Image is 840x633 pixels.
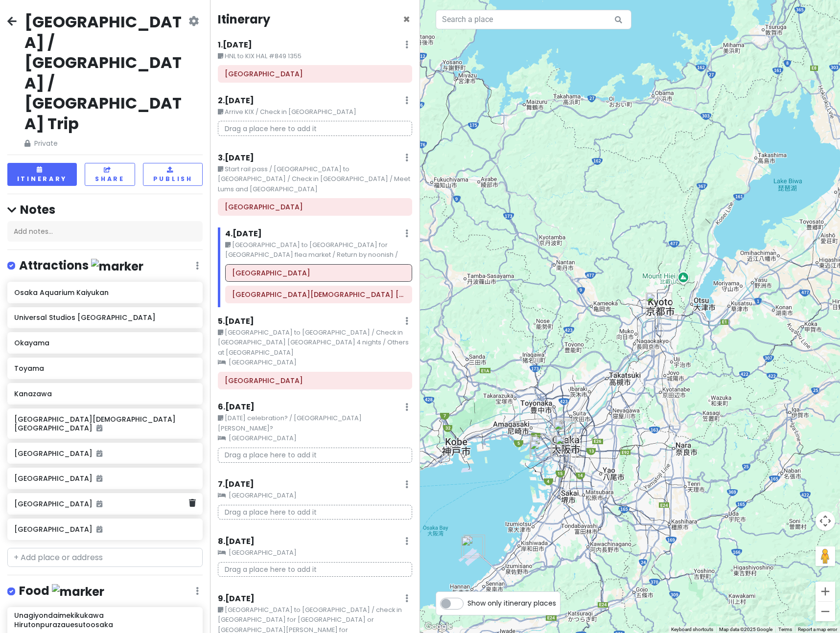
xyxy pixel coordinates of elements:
[218,537,255,547] h6: 8 . [DATE]
[646,293,672,319] div: Kyoto Station
[91,259,143,274] img: marker
[14,415,195,432] h6: [GEOGRAPHIC_DATA][DEMOGRAPHIC_DATA] [GEOGRAPHIC_DATA]
[225,203,405,211] h6: Nagoya Station
[218,413,412,433] small: [DATE] celebration? / [GEOGRAPHIC_DATA] [PERSON_NAME]?
[671,626,713,633] button: Keyboard shortcuts
[14,449,195,458] h6: [GEOGRAPHIC_DATA]
[218,96,254,106] h6: 2 . [DATE]
[14,474,195,483] h6: [GEOGRAPHIC_DATA]
[555,419,576,440] div: SILKREAM Hankyu Sanban Gai Shop
[225,240,412,260] small: [GEOGRAPHIC_DATA] to [GEOGRAPHIC_DATA] for [GEOGRAPHIC_DATA] flea market / Return by noonish /
[218,164,412,194] small: Start rail pass / [GEOGRAPHIC_DATA] to [GEOGRAPHIC_DATA] / Check in [GEOGRAPHIC_DATA] / Meet Lums...
[798,627,837,632] a: Report a map error
[96,450,102,457] i: Added to itinerary
[778,627,792,632] a: Terms (opens in new tab)
[816,602,835,621] button: Zoom out
[7,548,203,567] input: + Add place or address
[422,620,455,633] img: Google
[7,202,203,217] h4: Notes
[7,163,77,186] button: Itinerary
[24,138,187,149] span: Private
[436,10,631,29] input: Search a place
[52,584,104,599] img: marker
[14,499,188,508] h6: [GEOGRAPHIC_DATA]
[218,328,412,358] small: [GEOGRAPHIC_DATA] to [GEOGRAPHIC_DATA] / Check in [GEOGRAPHIC_DATA] [GEOGRAPHIC_DATA] 4 nights / ...
[218,448,412,463] p: Drag a place here to add it
[7,221,203,242] div: Add notes...
[19,258,143,274] h4: Attractions
[403,11,410,27] span: Close itinerary
[143,163,203,186] button: Publish
[218,316,254,327] h6: 5 . [DATE]
[14,611,195,629] h6: Unagiyondaimekikukawa Hirutonpurazauesutoosaka
[218,479,254,490] h6: 7 . [DATE]
[422,620,455,633] a: Open this area in Google Maps (opens a new window)
[189,497,196,510] a: Delete place
[816,511,835,531] button: Map camera controls
[225,376,405,385] h6: Osaka Station
[218,51,412,61] small: HNL to KIX HAL #849 1355
[218,107,412,117] small: Arrive KIX / Check in [GEOGRAPHIC_DATA]
[24,12,187,134] h2: [GEOGRAPHIC_DATA] / [GEOGRAPHIC_DATA] / [GEOGRAPHIC_DATA] Trip
[232,269,405,277] h6: Kyoto Station
[218,12,270,27] h4: Itinerary
[816,546,835,566] button: Drag Pegman onto the map to open Street View
[225,69,405,78] h6: Kansai International Airport
[218,40,252,50] h6: 1 . [DATE]
[218,402,255,412] h6: 6 . [DATE]
[14,525,195,534] h6: [GEOGRAPHIC_DATA]
[218,358,412,367] small: [GEOGRAPHIC_DATA]
[85,163,135,186] button: Share
[461,537,483,558] div: Kansai International Airport
[14,313,195,322] h6: Universal Studios [GEOGRAPHIC_DATA]
[218,433,412,443] small: [GEOGRAPHIC_DATA]
[218,505,412,520] p: Drag a place here to add it
[14,339,195,347] h6: Okayama
[96,475,102,482] i: Added to itinerary
[218,121,412,136] p: Drag a place here to add it
[464,535,485,556] div: Hotel Nikko Kansai Airport
[218,548,412,558] small: [GEOGRAPHIC_DATA]
[96,500,102,507] i: Added to itinerary
[14,288,195,297] h6: Osaka Aquarium Kaiyukan
[96,526,102,533] i: Added to itinerary
[719,627,772,632] span: Map data ©2025 Google
[530,440,551,462] div: Osaka Aquarium Kaiyukan
[531,435,553,457] div: Universal Studios Japan
[14,364,195,373] h6: Toyama
[218,562,412,577] p: Drag a place here to add it
[232,290,405,299] h6: Kitano Temple kyoto
[403,14,410,25] button: Close
[554,420,575,441] div: Osaka Station
[554,421,575,442] div: Unagiyondaimekikukawa Hirutonpurazauesutoosaka
[218,153,254,163] h6: 3 . [DATE]
[19,583,104,599] h4: Food
[530,435,552,457] div: Lost World Restaurant
[14,389,195,398] h6: Kanazawa
[816,582,835,601] button: Zoom in
[467,598,556,609] span: Show only itinerary places
[225,229,262,239] h6: 4 . [DATE]
[218,491,412,500] small: [GEOGRAPHIC_DATA]
[555,435,577,457] div: HOTEL ROYAL CLASSIC OSAKA
[96,425,102,431] i: Added to itinerary
[218,594,255,604] h6: 9 . [DATE]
